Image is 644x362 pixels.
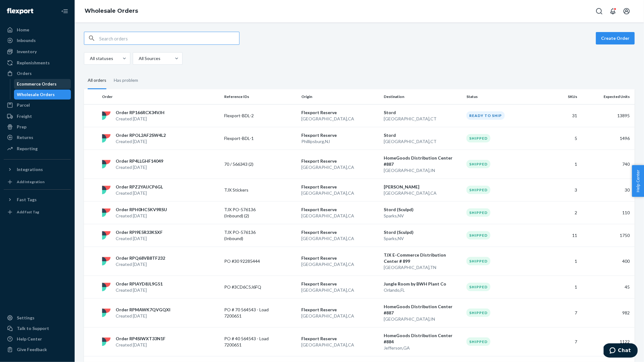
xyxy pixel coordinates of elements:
[580,150,635,179] td: 740
[301,287,379,293] p: [GEOGRAPHIC_DATA] , CA
[17,70,32,77] div: Orders
[102,186,111,194] img: flexport logo
[17,91,55,98] div: Wholesale Orders
[580,224,635,247] td: 1750
[541,327,580,356] td: 7
[301,213,379,219] p: [GEOGRAPHIC_DATA] , CA
[224,187,274,193] p: TJX Stickers
[116,116,164,122] p: Created [DATE]
[580,276,635,298] td: 45
[384,304,461,316] p: HomeGoods Distribution Center #887
[580,179,635,201] td: 30
[116,213,167,219] p: Created [DATE]
[541,179,580,201] td: 3
[580,89,635,104] th: Expected Units
[384,213,461,219] p: Sparks , NV
[17,49,37,55] div: Inventory
[384,138,461,145] p: [GEOGRAPHIC_DATA] , CT
[301,336,379,342] p: Flexport Reserve
[301,307,379,313] p: Flexport Reserve
[224,135,274,142] p: Flexport-BDL-1
[4,323,71,333] button: Talk to Support
[384,264,461,271] p: [GEOGRAPHIC_DATA] , TN
[17,315,35,321] div: Settings
[301,281,379,287] p: Flexport Reserve
[466,283,490,291] div: Shipped
[541,89,580,104] th: SKUs
[17,166,43,173] div: Integrations
[596,32,635,44] button: Create Order
[301,342,379,348] p: [GEOGRAPHIC_DATA] , CA
[99,32,239,44] input: Search orders
[301,229,379,235] p: Flexport Reserve
[466,231,490,239] div: Shipped
[17,336,42,342] div: Help Center
[224,229,274,242] p: TJX PO-576136 (Inbound)
[384,167,461,174] p: [GEOGRAPHIC_DATA] , IN
[384,229,461,235] p: Stord (Sculpd)
[114,72,138,88] div: Has problem
[580,201,635,224] td: 110
[301,190,379,196] p: [GEOGRAPHIC_DATA] , CA
[116,164,163,170] p: Created [DATE]
[4,144,71,154] a: Reporting
[224,161,274,167] p: 70 / 566343 (2)
[384,109,461,116] p: Stord
[384,235,461,242] p: Sparks , NV
[466,111,505,120] div: Ready to ship
[17,124,26,130] div: Prep
[17,113,32,119] div: Freight
[384,252,461,264] p: TJX E-Commerce Distribution Center # 899
[541,201,580,224] td: 2
[541,150,580,179] td: 1
[88,72,106,89] div: All orders
[17,146,38,152] div: Reporting
[222,89,299,104] th: Reference IDs
[4,100,71,110] a: Parcel
[102,134,111,143] img: flexport logo
[224,336,274,348] p: PO # 40 564543 - Load 7200651
[17,37,36,44] div: Inbounds
[116,158,163,164] p: Order RP4LLGHF14049
[89,55,90,62] input: All statuses
[541,127,580,150] td: 5
[466,186,490,194] div: Shipped
[384,116,461,122] p: [GEOGRAPHIC_DATA] , CT
[4,47,71,57] a: Inventory
[4,58,71,68] a: Replenishments
[116,261,165,267] p: Created [DATE]
[17,60,50,66] div: Replenishments
[116,235,163,242] p: Created [DATE]
[116,207,167,213] p: Order RPH0HC5KV9RSU
[466,134,490,142] div: Shipped
[116,307,170,313] p: Order RPMAWK7QVGQXI
[85,7,138,14] a: Wholesale Orders
[17,102,30,108] div: Parcel
[466,257,490,265] div: Shipped
[466,160,490,168] div: Shipped
[384,345,461,351] p: Jefferson , GA
[301,313,379,319] p: [GEOGRAPHIC_DATA] , CA
[541,276,580,298] td: 1
[580,298,635,327] td: 982
[14,90,71,100] a: Wholesale Orders
[301,138,379,145] p: Phillipsburg , NJ
[102,309,111,317] img: flexport logo
[224,258,274,264] p: PO #30 92285444
[384,316,461,322] p: [GEOGRAPHIC_DATA] , IN
[541,224,580,247] td: 11
[14,79,71,89] a: Ecommerce Orders
[299,89,382,104] th: Origin
[116,255,165,261] p: Order RPQ68VB8TF232
[620,5,633,17] button: Open account menu
[466,208,490,217] div: Shipped
[116,287,163,293] p: Created [DATE]
[58,5,71,17] button: Close Navigation
[466,337,490,346] div: Shipped
[541,298,580,327] td: 7
[7,8,33,14] img: Flexport logo
[4,132,71,142] a: Returns
[17,346,47,353] div: Give Feedback
[301,207,379,213] p: Flexport Reserve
